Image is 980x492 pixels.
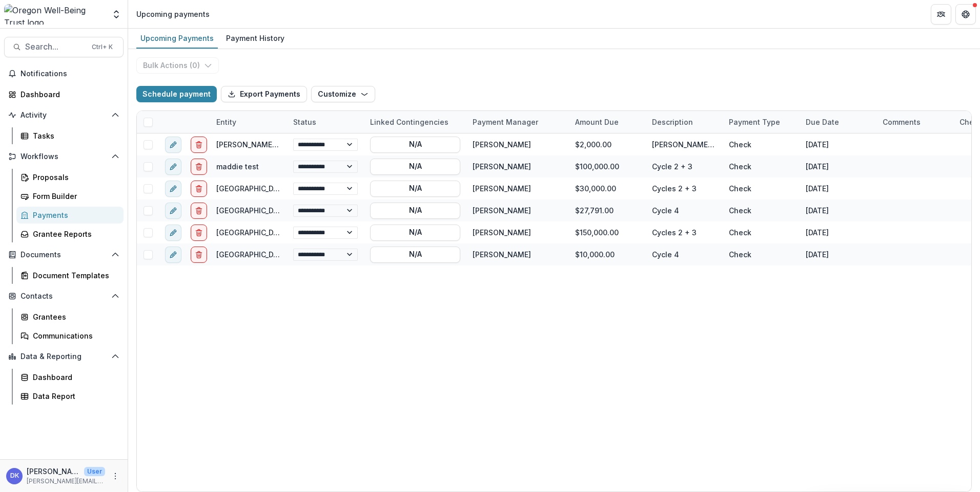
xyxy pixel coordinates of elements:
div: Cycle 4 [652,249,679,260]
div: Payment Manager [466,117,544,127]
div: Proposals [33,172,115,183]
div: Upcoming Payments [136,31,218,46]
div: Upcoming payments [136,9,210,19]
a: [GEOGRAPHIC_DATA] [216,250,289,259]
div: $27,791.00 [569,199,646,221]
div: Check [723,133,800,155]
button: Open Workflows [4,148,124,165]
button: Export Payments [221,86,307,102]
div: $150,000.00 [569,221,646,243]
a: Communications [16,327,124,344]
div: [DATE] [800,199,876,221]
div: Cycle 2 + 3 [652,161,692,172]
span: Search... [25,42,86,52]
div: Description [646,117,699,127]
div: Data Report [33,391,115,401]
div: Entity [210,111,287,133]
button: Get Help [955,4,976,25]
button: delete [191,181,207,197]
div: Amount Due [569,111,646,133]
button: N/A [370,247,460,263]
a: Dashboard [4,86,124,103]
div: $10,000.00 [569,243,646,265]
div: Amount Due [569,117,625,127]
div: [PERSON_NAME] [473,205,531,216]
button: Bulk Actions (0) [136,57,219,74]
div: [DATE] [800,243,876,265]
button: delete [191,225,207,241]
div: Check [723,221,800,243]
button: Open entity switcher [109,4,124,25]
div: Comments [876,117,927,127]
div: Payment Type [723,111,800,133]
a: maddie test [216,162,259,171]
span: Documents [21,251,107,259]
div: Grantees [33,311,115,322]
div: Linked Contingencies [364,111,466,133]
button: delete [191,203,207,219]
div: Cycle 4 [652,205,679,216]
div: Due Date [800,117,845,127]
span: Notifications [21,70,119,78]
div: Dashboard [21,89,115,100]
button: edit [165,181,181,197]
div: Entity [210,117,242,127]
div: Document Templates [33,270,115,281]
div: Danielle King [10,473,19,479]
div: Grantee Reports [33,229,115,239]
div: [PERSON_NAME] [STREET_ADDRESS][PERSON_NAME] [652,139,717,150]
div: Status [287,111,364,133]
p: User [84,467,105,476]
div: Cycles 2 + 3 [652,227,697,238]
div: Payment History [222,31,289,46]
button: N/A [370,159,460,175]
a: Data Report [16,388,124,405]
div: Payment Manager [466,111,569,133]
div: Tasks [33,130,115,141]
button: Partners [931,4,951,25]
p: [PERSON_NAME] [27,466,80,477]
a: Document Templates [16,267,124,284]
div: Ctrl + K [90,41,115,53]
div: [PERSON_NAME] [473,161,531,172]
a: [GEOGRAPHIC_DATA] [216,228,289,237]
a: Tasks [16,127,124,144]
a: Payment History [222,29,289,49]
div: Comments [876,111,953,133]
div: $2,000.00 [569,133,646,155]
div: Description [646,111,723,133]
button: Open Documents [4,247,124,263]
div: Form Builder [33,191,115,202]
div: Linked Contingencies [364,117,455,127]
span: Workflows [21,152,107,161]
button: edit [165,159,181,175]
div: Communications [33,330,115,341]
button: edit [165,247,181,263]
a: Upcoming Payments [136,29,218,49]
a: Grantee Reports [16,226,124,242]
a: Form Builder [16,188,124,205]
button: edit [165,225,181,241]
div: [PERSON_NAME] [473,139,531,150]
button: Open Contacts [4,288,124,304]
button: Open Data & Reporting [4,348,124,365]
button: N/A [370,225,460,241]
a: Grantees [16,308,124,325]
div: Check [723,199,800,221]
div: Check [723,177,800,199]
div: $100,000.00 [569,155,646,177]
button: edit [165,203,181,219]
p: [PERSON_NAME][EMAIL_ADDRESS][DOMAIN_NAME] [27,477,105,486]
div: [DATE] [800,221,876,243]
div: Payment Type [723,117,786,127]
button: Schedule payment [136,86,217,102]
button: N/A [370,137,460,153]
a: [PERSON_NAME][GEOGRAPHIC_DATA] #4 [216,140,359,149]
button: Open Activity [4,107,124,123]
span: Contacts [21,292,107,301]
